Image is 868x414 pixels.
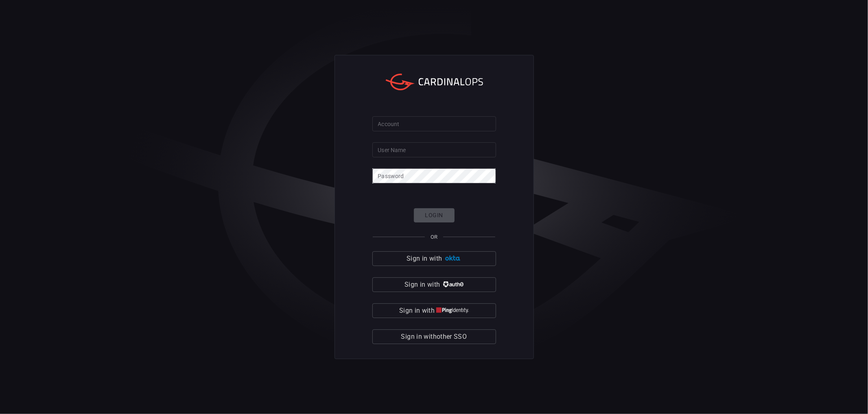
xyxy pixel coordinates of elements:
img: vP8Hhh4KuCH8AavWKdZY7RZgAAAAASUVORK5CYII= [442,281,464,288]
button: Sign in withother SSO [372,329,496,344]
button: Sign in with [372,251,496,266]
span: Sign in with [407,253,442,264]
button: Sign in with [372,277,496,292]
span: Sign in with [404,279,440,290]
span: OR [431,234,437,240]
input: Type your account [372,116,496,131]
span: Sign in with [399,305,435,316]
span: Sign in with other SSO [401,331,467,342]
input: Type your user name [372,142,496,157]
button: Sign in with [372,303,496,318]
img: quu4iresuhQAAAABJRU5ErkJggg== [436,307,469,314]
img: Ad5vKXme8s1CQAAAABJRU5ErkJggg== [444,255,461,261]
